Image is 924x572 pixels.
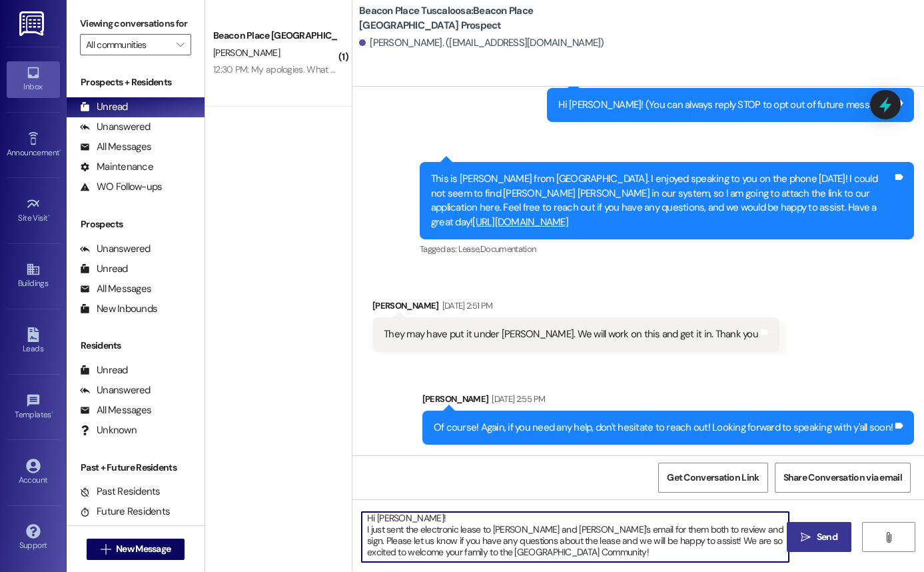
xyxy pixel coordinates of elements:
[775,463,911,493] button: Share Conversation via email
[420,239,914,259] div: Tagged as:
[7,455,60,491] a: Account
[488,392,545,406] div: [DATE] 2:55 PM
[80,262,128,276] div: Unread
[472,215,568,229] a: [URL][DOMAIN_NAME]
[384,327,758,341] div: They may have put it under [PERSON_NAME]. We will work on this and get it in. Thank you
[783,471,902,485] span: Share Conversation via email
[86,34,170,55] input: All communities
[116,542,171,556] span: New Message
[213,47,280,59] span: [PERSON_NAME]
[177,39,184,50] i: 
[80,383,151,397] div: Unanswered
[7,193,60,229] a: Site Visit •
[101,544,111,555] i: 
[7,323,60,359] a: Leads
[801,532,811,543] i: 
[7,520,60,556] a: Support
[48,211,50,221] span: •
[80,485,161,499] div: Past Residents
[362,512,789,562] textarea: Hi [PERSON_NAME]! I just sent the electronic lease to [PERSON_NAME] and [PERSON_NAME]'s email for...
[67,75,205,89] div: Prospects + Residents
[7,258,60,294] a: Buildings
[480,243,536,255] span: Documentation
[80,505,170,519] div: Future Residents
[667,471,759,485] span: Get Conversation Link
[80,403,151,417] div: All Messages
[213,63,474,75] div: 12:30 PM: My apologies. What other times do you all have available?
[80,282,151,296] div: All Messages
[67,217,205,231] div: Prospects
[439,299,493,313] div: [DATE] 2:51 PM
[67,461,205,475] div: Past + Future Residents
[7,389,60,425] a: Templates •
[359,36,604,50] div: [PERSON_NAME]. ([EMAIL_ADDRESS][DOMAIN_NAME])
[80,13,191,34] label: Viewing conversations for
[7,61,60,97] a: Inbox
[458,243,480,255] span: Lease ,
[80,423,137,437] div: Unknown
[80,242,151,256] div: Unanswered
[372,299,779,317] div: [PERSON_NAME]
[422,392,914,411] div: [PERSON_NAME]
[80,100,128,114] div: Unread
[883,532,893,543] i: 
[817,530,837,544] span: Send
[787,522,851,552] button: Send
[67,339,205,353] div: Residents
[80,140,151,154] div: All Messages
[51,408,53,417] span: •
[431,172,893,229] div: This is [PERSON_NAME] from [GEOGRAPHIC_DATA]. I enjoyed speaking to you on the phone [DATE]! I co...
[213,29,336,43] div: Beacon Place [GEOGRAPHIC_DATA] Prospect
[80,302,157,316] div: New Inbounds
[80,160,153,174] div: Maintenance
[59,146,61,155] span: •
[87,539,185,560] button: New Message
[80,120,151,134] div: Unanswered
[80,180,162,194] div: WO Follow-ups
[19,11,47,36] img: ResiDesk Logo
[80,363,128,377] div: Unread
[558,98,893,112] div: Hi [PERSON_NAME]! (You can always reply STOP to opt out of future messages)
[434,421,893,435] div: Of course! Again, if you need any help, don't hesitate to reach out! Looking forward to speaking ...
[658,463,767,493] button: Get Conversation Link
[359,4,626,33] b: Beacon Place Tuscaloosa: Beacon Place [GEOGRAPHIC_DATA] Prospect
